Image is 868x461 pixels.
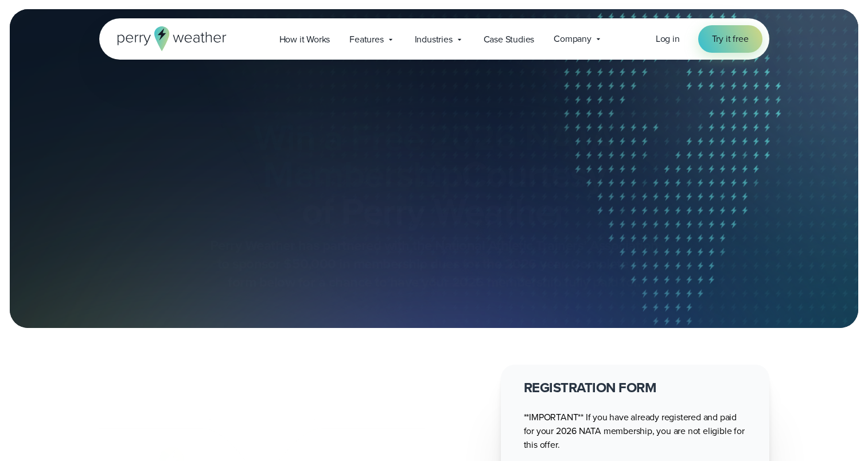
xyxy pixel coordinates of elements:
[524,377,657,398] strong: REGISTRATION FORM
[270,28,340,51] a: How it Works
[712,32,749,46] span: Try it free
[415,33,453,46] span: Industries
[656,32,680,45] span: Log in
[474,28,544,51] a: Case Studies
[349,33,383,46] span: Features
[656,32,680,46] a: Log in
[698,25,762,53] a: Try it free
[484,33,535,46] span: Case Studies
[279,33,330,46] span: How it Works
[554,32,591,46] span: Company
